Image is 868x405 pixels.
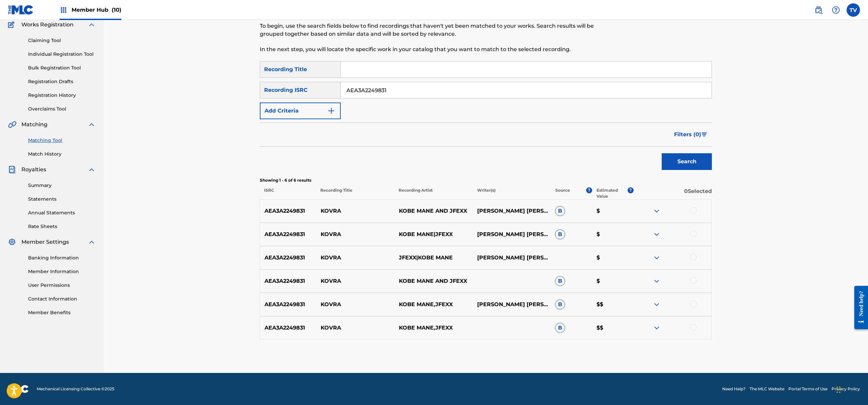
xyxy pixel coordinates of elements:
span: Member Hub [72,6,121,14]
span: B [555,276,565,286]
p: AEA3A2249831 [260,254,316,262]
img: expand [653,324,661,332]
button: Add Criteria [260,103,341,119]
p: $ [592,230,634,238]
img: expand [653,300,661,309]
span: Member Settings [21,238,69,246]
img: Member Settings [8,238,16,246]
span: B [555,206,565,216]
span: Royalties [21,166,46,174]
p: KOVRA [316,324,395,332]
img: expand [653,230,661,238]
p: $ [592,254,634,262]
a: Public Search [812,3,825,17]
p: [PERSON_NAME] [PERSON_NAME] [472,300,551,309]
p: $$ [592,324,634,332]
p: AEA3A2249831 [260,207,316,215]
button: Filters (0) [670,126,712,143]
span: Matching [21,121,47,129]
p: [PERSON_NAME] [PERSON_NAME] [472,230,551,238]
p: ISRC [260,187,316,199]
a: Claiming Tool [28,37,96,44]
img: search [815,6,823,14]
span: Works Registration [21,21,74,29]
p: AEA3A2249831 [260,324,316,332]
img: expand [653,254,661,262]
button: Search [662,153,712,170]
img: expand [88,121,96,129]
a: Registration Drafts [28,78,96,85]
a: Overclaims Tool [28,106,96,113]
p: JFEXX|KOBE MANE [394,254,472,262]
img: expand [653,277,661,285]
a: Contact Information [28,295,96,302]
a: Privacy Policy [832,386,860,392]
a: User Permissions [28,282,96,289]
p: Recording Artist [394,187,472,199]
a: Registration History [28,92,96,99]
a: Rate Sheets [28,223,96,230]
p: AEA3A2249831 [260,230,316,238]
p: KOBE MANE,JFEXX [394,324,472,332]
span: Mechanical Licensing Collective © 2025 [37,386,114,392]
p: Source [555,187,570,199]
span: Filters ( 0 ) [674,131,701,139]
a: Individual Registration Tool [28,51,96,58]
img: expand [88,21,96,29]
a: Annual Statements [28,209,96,216]
p: KOVRA [316,207,395,215]
a: Portal Terms of Use [788,386,828,392]
img: expand [88,166,96,174]
img: MLC Logo [8,5,34,15]
img: 9d2ae6d4665cec9f34b9.svg [327,107,335,115]
p: KOVRA [316,277,395,285]
a: Member Benefits [28,309,96,316]
p: AEA3A2249831 [260,277,316,285]
span: ? [628,187,634,193]
p: KOBE MANE|JFEXX [394,230,472,238]
a: Match History [28,151,96,158]
p: KOBE MANE,JFEXX [394,300,472,309]
span: B [555,229,565,239]
img: Top Rightsholders [60,6,68,14]
span: (10) [112,7,121,13]
img: expand [653,207,661,215]
img: Royalties [8,166,16,174]
img: Works Registration [8,21,17,29]
a: The MLC Website [750,386,784,392]
a: Need Help? [722,386,746,392]
p: KOVRA [316,254,395,262]
div: Ziehen [837,380,841,400]
p: $$ [592,300,634,309]
p: $ [592,277,634,285]
div: Help [829,3,843,17]
img: Matching [8,121,16,129]
span: B [555,299,565,310]
iframe: Chat Widget [835,373,868,405]
p: 0 Selected [634,187,712,199]
p: [PERSON_NAME] [PERSON_NAME] [472,254,551,262]
p: AEA3A2249831 [260,300,316,309]
form: Search Form [260,61,712,173]
p: $ [592,207,634,215]
img: help [832,6,840,14]
a: Member Information [28,268,96,275]
p: KOBE MANE AND JFEXX [394,207,472,215]
a: Banking Information [28,254,96,261]
p: To begin, use the search fields below to find recordings that haven't yet been matched to your wo... [260,22,608,38]
img: expand [88,238,96,246]
a: Statements [28,196,96,203]
p: KOBE MANE AND JFEXX [394,277,472,285]
p: [PERSON_NAME] [PERSON_NAME] [472,207,551,215]
div: User Menu [847,3,860,17]
p: KOVRA [316,300,395,309]
a: Matching Tool [28,137,96,144]
span: ? [586,187,592,193]
a: Summary [28,182,96,189]
p: Showing 1 - 6 of 6 results [260,177,712,183]
p: Writer(s) [472,187,551,199]
span: B [555,323,565,333]
img: filter [701,133,707,137]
